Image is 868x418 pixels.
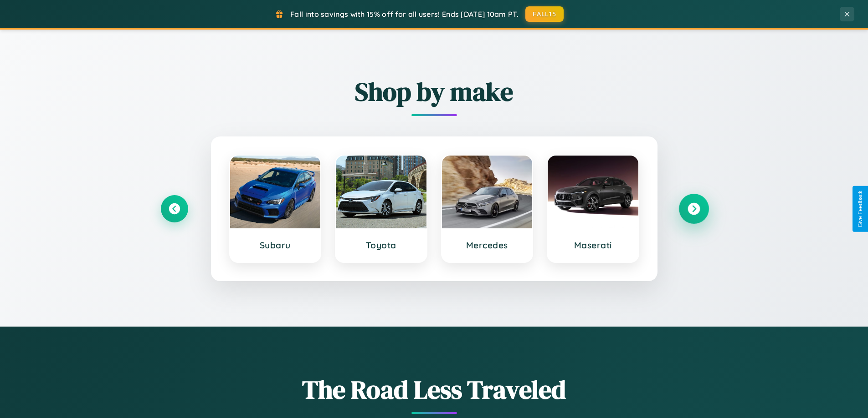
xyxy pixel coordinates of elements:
[345,240,417,251] h3: Toyota
[857,191,863,227] div: Give Feedback
[161,74,708,109] h2: Shop by make
[525,6,564,22] button: FALL15
[557,240,629,251] h3: Maserati
[239,240,312,251] h3: Subaru
[290,10,519,19] span: Fall into savings with 15% off for all users! Ends [DATE] 10am PT.
[451,240,524,251] h3: Mercedes
[161,372,708,407] h1: The Road Less Traveled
